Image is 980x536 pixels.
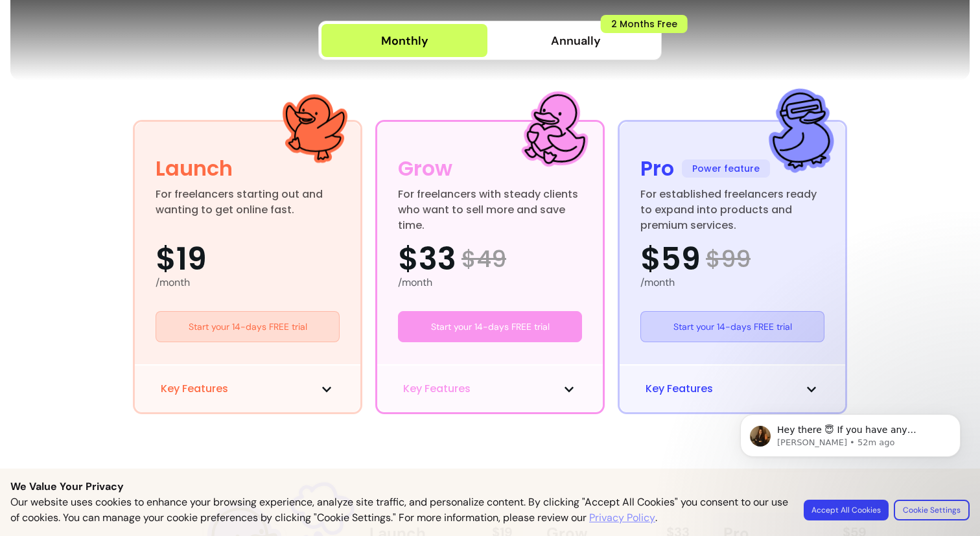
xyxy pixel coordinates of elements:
[640,311,824,342] a: Start your 14-days FREE trial
[156,311,340,342] a: Start your 14-days FREE trial
[721,387,980,530] iframe: Intercom notifications message
[640,153,674,184] div: Pro
[398,187,582,218] div: For freelancers with steady clients who want to sell more and save time.
[398,311,582,342] a: Start your 14-days FREE trial
[646,381,819,397] button: Key Features
[646,381,713,397] span: Key Features
[682,159,770,178] span: Power feature
[156,153,233,184] div: Launch
[10,479,970,495] p: We Value Your Privacy
[156,187,340,218] div: For freelancers starting out and wanting to get online fast.
[403,381,577,397] button: Key Features
[640,244,701,275] span: $59
[156,275,340,290] div: /month
[601,15,688,33] span: 2 Months Free
[156,244,207,275] span: $19
[398,244,456,275] span: $33
[161,381,228,397] span: Key Features
[398,275,582,290] div: /month
[640,275,824,290] div: /month
[706,246,751,272] span: $ 99
[10,495,788,526] p: Our website uses cookies to enhance your browsing experience, analyze site traffic, and personali...
[381,32,428,50] div: Monthly
[403,381,471,397] span: Key Features
[461,246,506,272] span: $ 49
[398,153,452,184] div: Grow
[161,381,334,397] button: Key Features
[551,32,601,50] span: Annually
[589,510,655,526] a: Privacy Policy
[640,187,824,218] div: For established freelancers ready to expand into products and premium services.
